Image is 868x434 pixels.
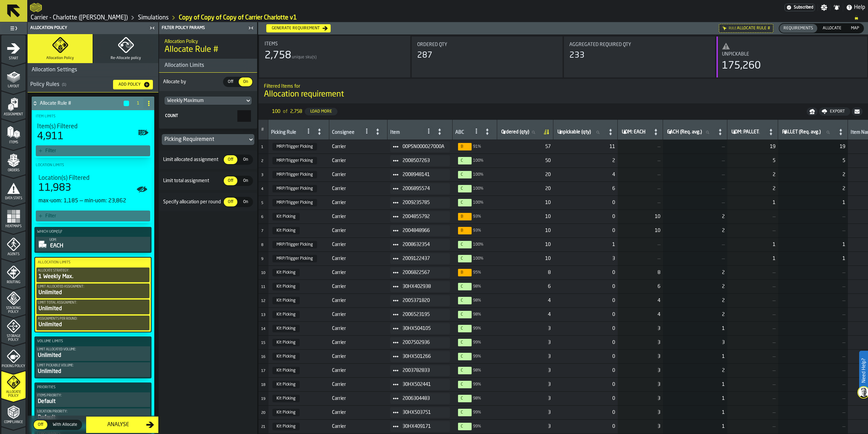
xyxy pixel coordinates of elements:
div: Allocate Strategy: [38,269,148,273]
label: Allocation Limits [36,259,149,266]
div: ButtonLoadMore-Load More-Prev-First-Last [267,106,343,117]
span: — [666,200,725,205]
div: thumb [239,176,252,185]
span: — [620,200,660,205]
div: thumb [239,198,252,206]
span: 100% [458,157,472,164]
span: label [782,129,821,135]
div: stat-Item(s) Filtered [34,121,152,144]
span: 1 [730,200,775,205]
span: Kit Picking [272,325,300,332]
span: — [666,186,725,191]
span: Layout [1,85,26,88]
button: button- [124,101,129,106]
a: link-to-/wh/i/e074fb63-00ea-4531-a7c9-ea0a191b3e4f [31,14,128,21]
span: 2 [730,172,775,177]
span: 91% [458,143,472,150]
span: MRP/Trigger Picking [272,171,317,178]
li: menu Routing [1,259,26,286]
div: Consignee [332,130,354,136]
div: Unlimited [38,289,148,297]
label: Priorities [36,384,150,391]
span: Assignment [1,113,26,116]
div: stat-Location(s) Filtered [36,173,150,206]
div: Title [569,42,710,47]
div: thumb [49,420,81,429]
span: Kit Picking [272,269,300,276]
span: 100% [473,158,484,163]
div: thumb [224,77,237,86]
div: Title [417,42,557,47]
span: label [731,129,759,135]
span: 2006895574 [403,186,444,191]
h2: Sub Title [264,82,863,89]
div: Filter [45,148,147,154]
div: 175,260 [722,60,761,72]
div: Menu Subscription [785,4,815,11]
input: label [620,128,650,137]
span: 4 [556,172,615,177]
div: Title [722,52,862,57]
span: 2 [261,159,263,163]
button: button-Generate Requirement [266,24,331,32]
a: link-to-/wh/i/e074fb63-00ea-4531-a7c9-ea0a191b3e4f/settings/billing [785,4,815,11]
h3: title-section-Allocation Limits [159,59,257,73]
input: label [556,128,605,137]
a: logo-header [30,1,42,14]
span: 100% [473,200,484,205]
span: 93% [458,213,472,220]
div: Load More [307,109,335,114]
span: 2,758 [290,109,302,114]
span: label [622,129,646,135]
li: menu Storage Policy [1,315,26,342]
div: 4,911 [37,130,64,143]
label: button-switch-multi-Map [846,23,864,33]
div: Limit allocated volume: [37,348,149,351]
span: Allocation Limits [159,61,204,70]
span: ( 1 ) [62,83,66,87]
span: Kit Picking [272,227,300,234]
button: button-Analyse [86,417,158,433]
div: Generate Requirement [269,26,322,31]
span: MRP/Trigger Picking [272,199,317,206]
span: 5 [781,158,845,163]
div: thumb [779,24,817,33]
span: 00PSN000027000A [403,144,444,149]
span: 5 [261,201,263,205]
span: 100% [458,171,472,178]
label: button-switch-multi-Off [223,176,238,186]
li: menu Start [1,35,26,62]
nav: Breadcrumb [30,14,865,22]
label: Need Help? [860,351,867,390]
div: DropdownMenuValue-REQUIREMENT [162,134,254,145]
span: 2009235785 [403,200,444,205]
div: thumb [239,155,252,164]
div: stat-Aggregated Required Qty [564,37,715,77]
span: MRP/Trigger Picking [272,241,317,248]
label: button-switch-multi-Off [223,77,238,87]
div: Default [37,397,149,406]
button: button- [852,107,863,116]
label: Item Limits [34,113,152,120]
label: react-aria4081834602-:roi: [164,110,252,122]
span: 0 [556,200,615,205]
span: Allocation requirement [264,89,344,100]
label: button-toggle-Help [843,3,868,12]
span: 19 [730,144,775,149]
input: react-aria4081834602-:roi: react-aria4081834602-:roi: [237,110,251,122]
span: — [666,172,725,177]
span: Agents [1,252,26,256]
span: Allocate Rule # [164,44,219,55]
div: max-uom: 1,185 — min-uom: 23,862 [38,197,147,205]
span: Kit Picking [272,381,300,388]
span: MRP/Trigger Picking [272,143,317,150]
div: Title [37,123,149,130]
li: menu Data Stats [1,175,26,202]
span: Specify allocation per round [162,199,223,205]
label: button-switch-multi-Allocate [818,23,846,33]
label: button-switch-multi-Off [223,155,238,165]
span: — [620,144,660,149]
label: button-switch-multi-Off [33,420,48,430]
span: — [666,158,725,163]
